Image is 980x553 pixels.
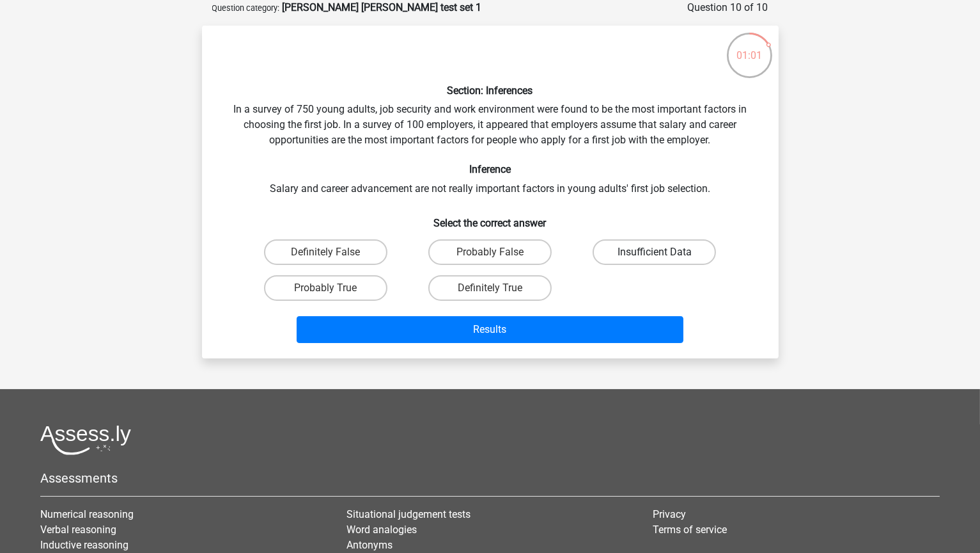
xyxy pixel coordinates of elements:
label: Definitely True [428,275,552,301]
a: Verbal reasoning [40,524,116,536]
a: Numerical reasoning [40,508,134,520]
img: Assessly logo [40,425,131,455]
div: 01:01 [726,31,774,63]
h6: Section: Inferences [222,84,758,97]
button: Results [297,316,683,343]
a: Word analogies [346,524,417,536]
label: Definitely False [264,239,387,265]
a: Terms of service [653,524,727,536]
a: Situational judgement tests [346,508,471,520]
a: Inductive reasoning [40,539,128,551]
div: In a survey of 750 young adults, job security and work environment were found to be the most impo... [207,36,774,348]
h6: Select the correct answer [222,207,758,229]
strong: [PERSON_NAME] [PERSON_NAME] test set 1 [283,1,482,13]
h6: Inference [222,163,758,175]
label: Insufficient Data [593,239,716,265]
a: Antonyms [346,539,393,551]
a: Privacy [653,508,686,520]
label: Probably True [264,275,387,301]
h5: Assessments [40,470,940,486]
small: Question category: [212,3,280,13]
label: Probably False [428,239,552,265]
